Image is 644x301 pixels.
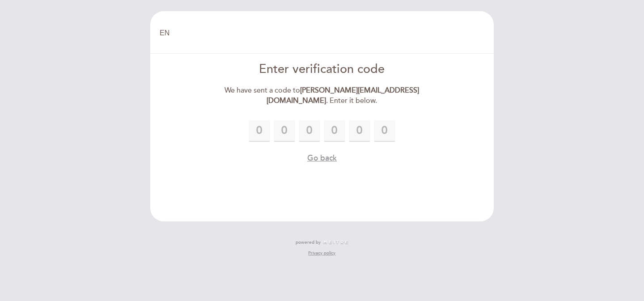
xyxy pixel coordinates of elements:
[349,120,370,142] input: 0
[296,239,321,246] span: powered by
[324,120,345,142] input: 0
[220,85,425,106] div: We have sent a code to . Enter it below.
[308,250,335,256] a: Privacy policy
[374,120,395,142] input: 0
[299,120,320,142] input: 0
[220,61,425,78] div: Enter verification code
[274,120,295,142] input: 0
[267,86,419,105] strong: [PERSON_NAME][EMAIL_ADDRESS][DOMAIN_NAME]
[307,153,337,164] button: Go back
[296,239,348,246] a: powered by
[249,120,270,142] input: 0
[323,240,348,245] img: MEITRE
